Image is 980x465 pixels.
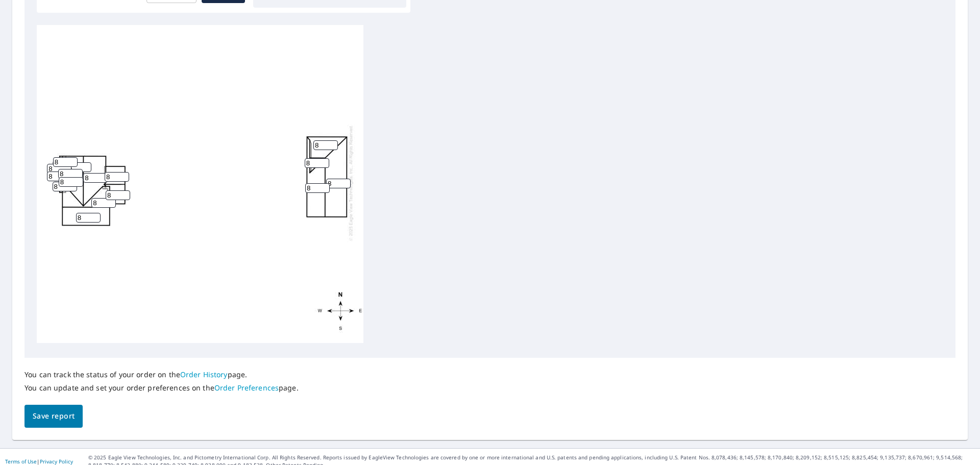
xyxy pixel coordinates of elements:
a: Privacy Policy [40,458,73,465]
p: You can update and set your order preferences on the page. [24,383,299,393]
a: Terms of Use [5,458,37,465]
p: You can track the status of your order on the page. [24,370,299,379]
a: Order Preferences [214,383,279,393]
span: Save report [33,410,75,423]
p: | [5,458,73,464]
a: Order History [180,370,228,379]
button: Save report [24,405,83,428]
